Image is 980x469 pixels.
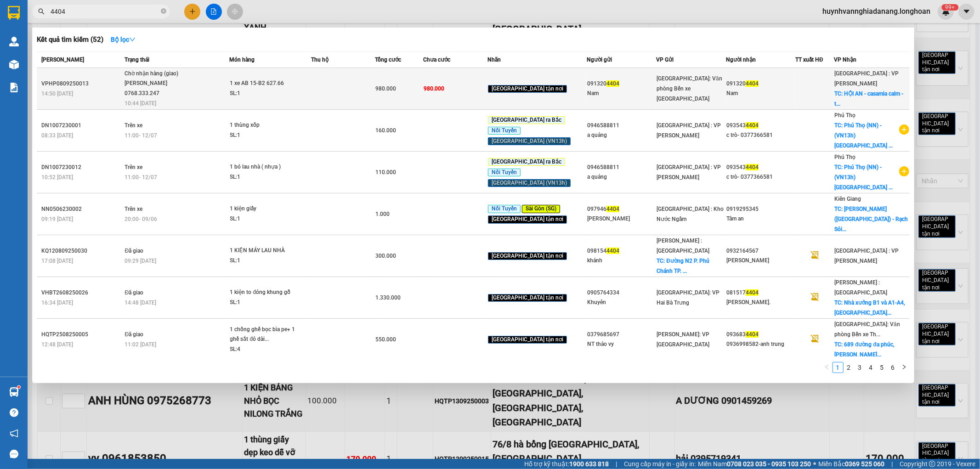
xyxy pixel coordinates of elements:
[230,130,299,141] div: SL: 1
[726,298,795,307] div: [PERSON_NAME].
[125,132,157,139] span: 11:00 - 12/07
[125,79,193,98] div: [PERSON_NAME] 0768.333.247
[821,362,833,373] button: left
[41,246,122,256] div: KQ120809250030
[834,57,856,63] span: VP Nhận
[726,79,795,89] div: 091320
[844,362,854,373] a: 2
[41,174,73,181] span: 10:52 [DATE]
[587,163,656,172] div: 0946588811
[656,57,674,63] span: VP Gửi
[587,330,656,339] div: 0379685697
[587,130,656,140] div: a quảng
[587,204,656,214] div: 097946
[746,331,759,338] span: 4404
[230,325,299,345] div: 1 chồng ghế bọc bìa pe+ 1 ghế sắt đỏ dài...
[855,362,865,373] a: 3
[657,164,721,181] span: [GEOGRAPHIC_DATA] : VP [PERSON_NAME]
[41,121,122,130] div: DN1007230001
[657,331,709,348] span: [PERSON_NAME]: VP [GEOGRAPHIC_DATA]
[606,248,619,254] span: 4404
[10,450,18,458] span: message
[125,248,143,254] span: Đã giao
[41,204,122,214] div: NN0506230002
[587,172,656,182] div: a quảng
[38,8,45,15] span: search
[103,32,143,47] button: Bộ lọcdown
[488,215,567,224] span: [GEOGRAPHIC_DATA] tận nơi
[125,299,156,306] span: 14:48 [DATE]
[899,362,910,373] button: right
[41,341,73,348] span: 12:48 [DATE]
[587,339,656,349] div: NT thảo vy
[125,341,156,348] span: 11:02 [DATE]
[899,362,910,373] li: Next Page
[488,127,521,135] span: Nối Tuyến
[487,57,501,63] span: Nhãn
[901,364,907,370] span: right
[834,206,908,232] span: TC: [PERSON_NAME] ([GEOGRAPHIC_DATA]) - Rạch Sỏi...
[488,179,571,187] span: [GEOGRAPHIC_DATA] (VN13h)
[587,256,656,266] div: khánh
[230,79,299,89] div: 1 xe AB 15-B2 627.66
[726,57,756,63] span: Người nhận
[9,387,19,397] img: warehouse-icon
[746,122,759,129] span: 4404
[41,299,73,306] span: 16:34 [DATE]
[834,70,899,87] span: [GEOGRAPHIC_DATA] : VP [PERSON_NAME]
[376,85,397,92] span: 980.000
[834,248,899,264] span: [GEOGRAPHIC_DATA] : VP [PERSON_NAME]
[125,289,143,296] span: Đã giao
[125,216,157,222] span: 20:00 - 09/06
[488,158,565,166] span: [GEOGRAPHIC_DATA] ra Bắc
[834,299,905,316] span: TC: Nhà xưởng B1 và A1-A4, [GEOGRAPHIC_DATA]...
[10,429,18,438] span: notification
[9,37,19,46] img: warehouse-icon
[657,206,724,222] span: [GEOGRAPHIC_DATA] : Kho Nước Ngầm
[488,169,521,177] span: Nối Tuyến
[726,288,795,298] div: 081517
[125,206,142,212] span: Trên xe
[125,258,156,264] span: 09:29 [DATE]
[587,246,656,256] div: 098154
[488,85,567,93] span: [GEOGRAPHIC_DATA] tận nơi
[821,362,833,373] li: Previous Page
[606,80,619,87] span: 4404
[833,362,843,373] a: 1
[41,132,73,139] span: 08:33 [DATE]
[726,246,795,256] div: 0932164567
[41,79,122,89] div: VPHP0809250013
[488,252,567,260] span: [GEOGRAPHIC_DATA] tận nơi
[726,172,795,182] div: c trò- 0377366581
[877,362,887,373] a: 5
[424,85,444,92] span: 980.000
[41,330,122,339] div: HQTP2508250005
[587,298,656,307] div: Khuyên
[423,57,450,63] span: Chưa cước
[587,214,656,224] div: [PERSON_NAME]
[230,57,255,63] span: Món hàng
[10,408,18,417] span: question-circle
[726,130,795,140] div: c trò- 0377366581
[888,362,898,373] a: 6
[376,211,390,217] span: 1.000
[726,204,795,214] div: 0919295345
[746,80,759,87] span: 4404
[230,204,299,214] div: 1 kiện giấy
[125,122,142,129] span: Trên xe
[899,166,909,176] span: plus-circle
[125,331,143,338] span: Đã giao
[311,57,329,63] span: Thu hộ
[230,345,299,355] div: SL: 4
[41,216,73,222] span: 09:19 [DATE]
[899,124,909,135] span: plus-circle
[877,362,888,373] li: 5
[41,288,122,298] div: VHBT2608250026
[522,205,560,213] span: Sài Gòn (SG)
[129,36,136,43] span: down
[41,163,122,172] div: DN1007230012
[746,289,759,296] span: 4404
[376,294,401,301] span: 1.330.000
[230,256,299,266] div: SL: 1
[125,100,156,107] span: 10:44 [DATE]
